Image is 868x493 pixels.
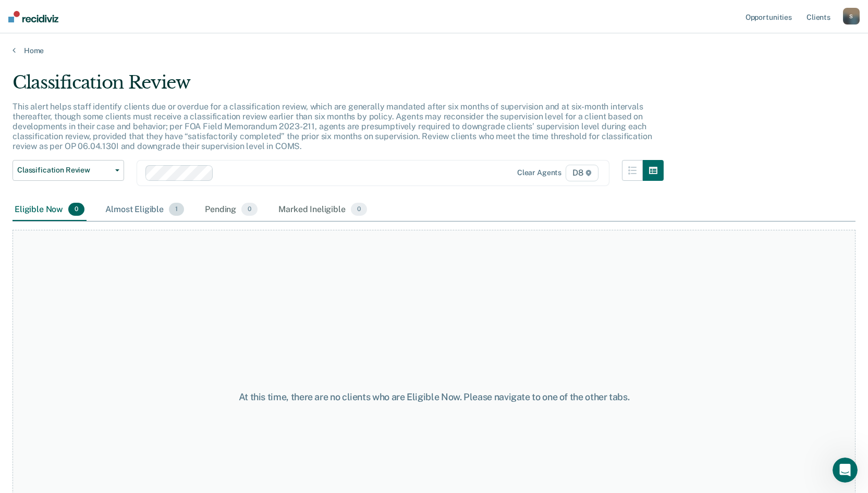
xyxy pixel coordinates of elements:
[13,46,855,55] a: Home
[566,165,598,181] span: D8
[169,203,184,216] span: 1
[203,199,260,221] div: Pending0
[8,11,58,22] img: Recidiviz
[276,199,369,221] div: Marked Ineligible0
[224,391,645,403] div: At this time, there are no clients who are Eligible Now. Please navigate to one of the other tabs.
[843,8,860,24] button: S
[241,203,258,216] span: 0
[17,166,111,175] span: Classification Review
[68,203,84,216] span: 0
[103,199,186,221] div: Almost Eligible1
[351,203,367,216] span: 0
[833,458,858,483] iframe: Intercom live chat
[517,168,561,177] div: Clear agents
[13,72,664,102] div: Classification Review
[13,102,652,152] p: This alert helps staff identify clients due or overdue for a classification review, which are gen...
[13,199,87,221] div: Eligible Now0
[13,160,124,181] button: Classification Review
